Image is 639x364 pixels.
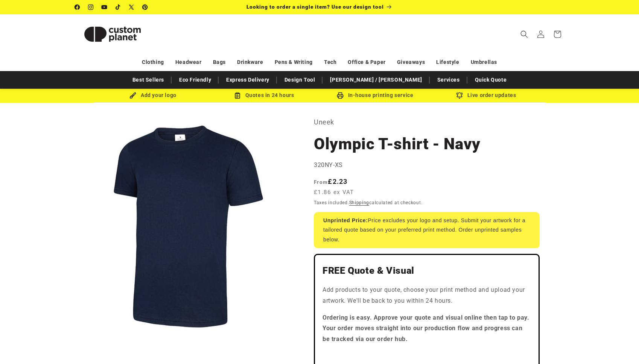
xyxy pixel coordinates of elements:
a: Giveaways [397,56,425,69]
img: Brush Icon [129,92,136,99]
div: Live order updates [431,91,542,100]
a: Best Sellers [129,73,168,86]
a: Services [434,73,464,86]
a: Eco Friendly [175,73,215,86]
a: Bags [213,56,226,69]
strong: Ordering is easy. Approve your quote and visual online then tap to pay. Your order moves straight... [323,314,529,343]
img: Order updates [456,92,463,99]
a: Lifestyle [436,56,459,69]
a: Drinkware [237,56,263,69]
iframe: Customer reviews powered by Trustpilot [323,351,531,358]
a: Tech [324,56,336,69]
a: Shipping [349,200,370,205]
div: Add your logo [97,91,208,100]
media-gallery: Gallery Viewer [75,116,295,336]
span: From [314,179,328,185]
img: Custom Planet [75,17,150,51]
a: Clothing [142,56,164,69]
h1: Olympic T-shirt - Navy [314,134,540,154]
strong: Unprinted Price: [323,217,368,223]
p: Uneek [314,116,540,128]
a: Custom Planet [72,14,153,54]
a: Office & Paper [348,56,385,69]
strong: £2.23 [314,177,348,185]
div: Taxes included. calculated at checkout. [314,199,540,206]
span: Looking to order a single item? Use our design tool [246,4,384,10]
p: Add products to your quote, choose your print method and upload your artwork. We'll be back to yo... [323,285,531,306]
div: Price excludes your logo and setup. Submit your artwork for a tailored quote based on your prefer... [314,212,540,248]
img: In-house printing [337,92,344,99]
div: Quotes in 24 hours [208,91,319,100]
span: £1.86 ex VAT [314,188,354,197]
span: 320NY-XS [314,161,343,168]
a: Umbrellas [471,56,497,69]
div: In-house printing service [319,91,431,100]
summary: Search [516,26,532,42]
a: Pens & Writing [275,56,313,69]
a: [PERSON_NAME] / [PERSON_NAME] [326,73,426,86]
a: Design Tool [281,73,319,86]
img: Order Updates Icon [234,92,241,99]
a: Headwear [175,56,202,69]
h2: FREE Quote & Visual [323,265,531,277]
a: Quick Quote [471,73,511,86]
a: Express Delivery [222,73,273,86]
